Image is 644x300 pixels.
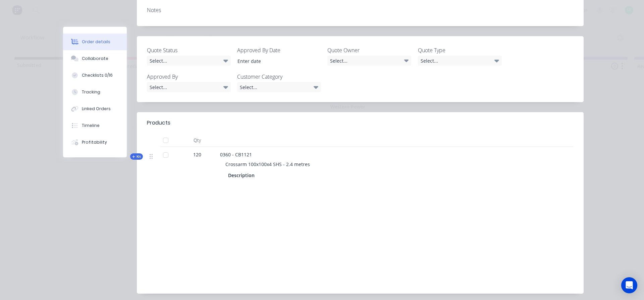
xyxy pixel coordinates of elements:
[237,73,321,81] label: Customer Category
[82,106,111,112] div: Linked Orders
[63,117,127,134] button: Timeline
[63,134,127,151] button: Profitability
[82,56,108,62] div: Collaborate
[228,170,257,180] div: Description
[418,56,502,66] div: Select...
[147,82,231,92] div: Select...
[147,119,170,127] div: Products
[63,84,127,100] button: Tracking
[327,56,411,66] div: Select...
[82,72,113,78] div: Checklists 0/16
[82,139,107,145] div: Profitability
[225,161,310,167] span: Crossarm 100x100x4 SHS - 2.4 metres
[418,46,502,54] label: Quote Type
[193,151,201,158] span: 120
[82,123,100,129] div: Timeline
[147,73,231,81] label: Approved By
[63,50,127,67] button: Collaborate
[63,33,127,50] button: Order details
[327,46,411,54] label: Quote Owner
[233,56,316,66] input: Enter date
[147,56,231,66] div: Select...
[63,100,127,117] button: Linked Orders
[621,277,637,293] div: Open Intercom Messenger
[147,46,231,54] label: Quote Status
[177,134,217,147] div: Qty
[82,89,100,95] div: Tracking
[220,151,252,158] span: 0360 - CB1121
[237,82,321,92] div: Select...
[63,67,127,84] button: Checklists 0/16
[82,39,110,45] div: Order details
[130,153,143,160] div: Kit
[147,7,574,13] div: Notes
[132,154,141,159] span: Kit
[237,46,321,54] label: Approved By Date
